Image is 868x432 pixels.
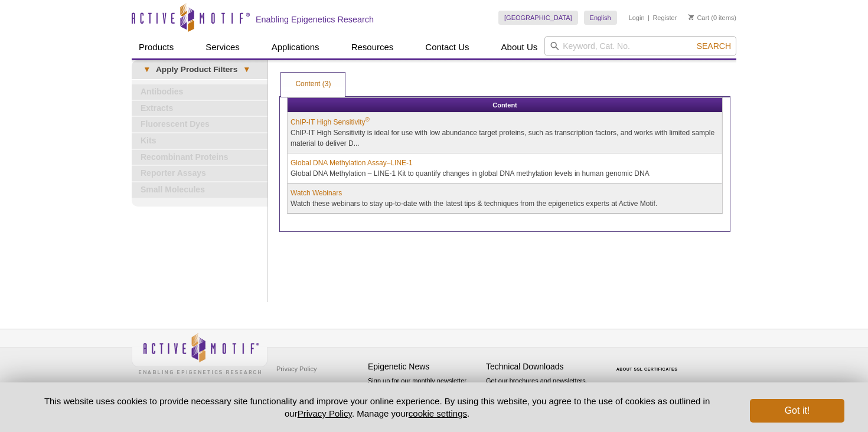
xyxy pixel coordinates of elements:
a: Reporter Assays [132,166,267,181]
p: This website uses cookies to provide necessary site functionality and improve your online experie... [24,395,730,420]
button: Search [693,41,735,51]
a: Small Molecules [132,182,267,198]
a: Fluorescent Dyes [132,117,267,132]
a: Privacy Policy [273,360,319,378]
a: Content (3) [281,73,345,96]
input: Keyword, Cat. No. [544,36,736,56]
li: | [648,11,650,25]
a: ABOUT SSL CERTIFICATES [616,367,678,371]
a: Recombinant Proteins [132,150,267,165]
th: Content [288,98,722,113]
a: Watch Webinars [291,188,342,198]
h4: Epigenetic News [368,362,480,372]
a: ▾Apply Product Filters▾ [132,60,267,79]
a: Terms & Conditions [273,378,335,395]
a: [GEOGRAPHIC_DATA] [498,11,578,25]
a: Resources [344,36,401,58]
table: Click to Verify - This site chose Symantec SSL for secure e-commerce and confidential communicati... [604,350,693,376]
img: Active Motif, [132,329,267,377]
a: Register [652,14,677,22]
a: Services [198,36,247,58]
a: Global DNA Methylation Assay–LINE-1 [291,158,413,168]
a: Applications [265,36,327,58]
span: Search [697,41,731,51]
a: English [584,11,617,25]
a: Cart [688,14,709,22]
h4: Technical Downloads [486,362,598,372]
img: Your Cart [688,14,694,20]
a: Kits [132,133,267,149]
li: (0 items) [688,11,736,25]
a: Privacy Policy [298,408,352,418]
td: Watch these webinars to stay up-to-date with the latest tips & techniques from the epigenetics ex... [288,184,722,214]
a: Login [629,14,645,22]
a: Contact Us [418,36,476,58]
button: cookie settings [409,408,467,418]
a: Products [132,36,181,58]
td: ChIP-IT High Sensitivity is ideal for use with low abundance target proteins, such as transcripti... [288,113,722,153]
h2: Enabling Epigenetics Research [256,14,374,25]
a: ChIP-IT High Sensitivity® [291,117,370,127]
a: Extracts [132,101,267,116]
td: Global DNA Methylation – LINE-1 Kit to quantify changes in global DNA methylation levels in human... [288,153,722,184]
a: About Us [494,36,545,58]
span: ▾ [138,64,156,75]
button: Got it! [750,399,844,423]
p: Get our brochures and newsletters, or request them by mail. [486,376,598,406]
p: Sign up for our monthly newsletter highlighting recent publications in the field of epigenetics. [368,376,480,416]
span: ▾ [237,64,256,75]
a: Antibodies [132,84,267,100]
sup: ® [366,116,370,123]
